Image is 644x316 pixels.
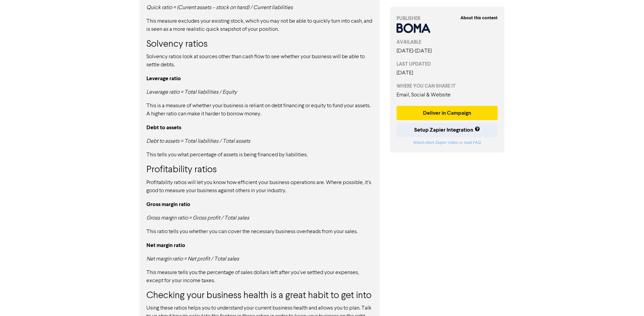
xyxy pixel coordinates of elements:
[397,83,498,90] div: WHERE YOU CAN SHARE IT
[146,139,250,144] em: Debt to assets = Total liabilities / Total assets
[146,17,373,33] p: This measure excludes your existing stock, which you may not be able to quickly turn into cash, a...
[146,102,373,118] p: This is a measure of whether your business is reliant on debt financing or equity to fund your as...
[146,90,237,95] em: Leverage ratio = Total liabilities / Equity
[397,140,498,146] div: or
[146,124,181,131] strong: Debt to assets
[146,290,373,302] h3: Checking your business health is a great habit to get into
[146,179,373,195] p: Profitability ratios will let you know how efficient your business operations are. Where possible...
[397,91,498,99] div: Email, Social & Website
[397,39,498,46] div: AVAILABLE
[146,256,239,262] em: Net margin ratio = Net profit / Total sales
[146,164,373,176] h3: Profitability ratios
[146,269,373,285] p: This measure tells you the percentage of sales dollars left after you’ve settled your expenses, e...
[146,151,373,159] p: This tells you what percentage of assets is being financed by liabilities.
[146,53,373,69] p: Solvency ratios look at sources other than cash flow to see whether your business will be able to...
[464,141,481,145] a: read FAQ
[397,15,498,22] div: PUBLISHER
[146,75,181,82] strong: Leverage ratio
[397,106,498,120] button: Deliver in Campaign
[460,15,498,21] strong: About this content
[146,201,190,208] strong: Gross margin ratio
[146,5,293,10] em: Quick ratio = (Current assets – stock on hand) / Current liabilities
[397,69,498,77] div: [DATE]
[397,123,498,137] button: Setup Zapier Integration
[610,284,644,316] iframe: Chat Widget
[413,141,458,145] a: Watch short Zapier video
[146,242,185,249] strong: Net margin ratio
[397,61,498,68] div: LAST UPDATED
[146,216,249,221] em: Gross margin ratio = Gross profit / Total sales
[146,39,373,50] h3: Solvency ratios
[146,228,373,236] p: This ratio tells you whether you can cover the necessary business overheads from your sales.
[397,47,498,55] div: [DATE] - [DATE]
